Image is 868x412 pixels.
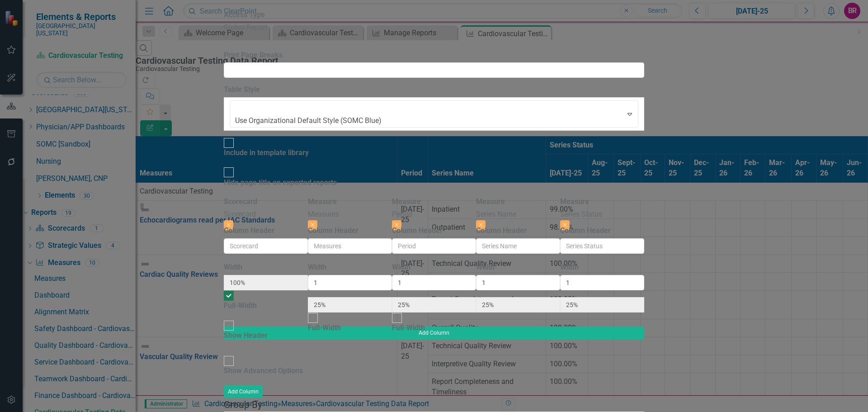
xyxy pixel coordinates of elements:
[224,226,274,236] label: Column Header
[308,262,326,273] label: Width
[224,366,303,376] div: Show Advanced Options
[392,209,476,220] div: Period
[392,197,421,207] label: Measure
[392,275,476,290] input: Column Width
[224,331,268,341] div: Show Header
[476,238,560,254] input: Series Name
[308,238,392,254] input: Measures
[392,226,443,236] label: Column Header
[224,10,265,20] label: Access Type
[476,197,505,207] label: Measure
[224,238,308,254] input: Scorecard
[560,238,644,254] input: Series Status
[476,262,495,273] label: Width
[560,262,579,273] label: Width
[308,197,337,207] label: Measure
[560,275,644,290] input: Column Width
[308,323,341,333] div: Full-Width
[476,209,560,220] div: Series Name
[476,275,560,290] input: Column Width
[224,262,242,273] label: Width
[224,209,308,220] div: Scorecard
[224,385,263,398] button: Add Column
[224,197,257,207] label: Scorecard
[560,226,611,236] label: Column Header
[224,301,257,311] div: Full-Width
[308,209,392,220] div: Measures
[392,262,410,273] label: Width
[308,275,392,290] input: Column Width
[392,238,476,254] input: Period
[224,85,260,95] label: Table Style
[476,226,527,236] label: Column Header
[224,178,337,188] div: Hide page title on exported reports
[224,50,283,61] label: Print Page Breaks
[224,23,644,33] div: Global Report
[224,398,644,412] legend: Group By
[224,148,309,158] div: Include in template library
[308,226,359,236] label: Column Header
[560,209,644,220] div: Series Status
[235,116,500,126] div: Use Organizational Default Style (SOMC Blue)
[392,323,425,333] div: Full-Width
[560,197,589,207] label: Measure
